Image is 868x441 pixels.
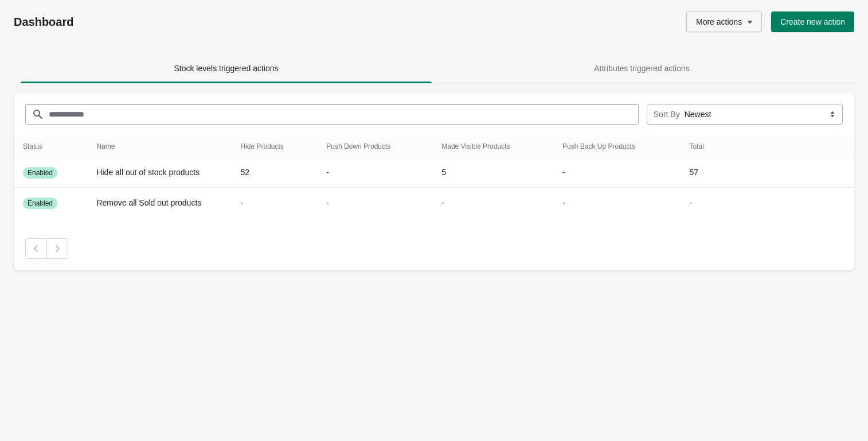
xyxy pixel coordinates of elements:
[14,15,376,29] h1: Dashboard
[14,136,87,157] th: Status
[317,136,432,157] th: Push Down Products
[681,188,726,218] td: -
[432,188,553,218] td: -
[231,157,317,188] td: 52
[432,136,553,157] th: Made Visible Products
[553,188,680,218] td: -
[681,157,726,188] td: 57
[696,17,742,26] span: More actions
[25,238,843,259] nav: Pagination
[681,136,726,157] th: Total
[432,157,553,188] td: 5
[553,157,680,188] td: -
[28,168,53,177] span: Enabled
[231,188,317,218] td: -
[594,64,690,73] span: Attributes triggered actions
[174,64,278,73] span: Stock levels triggered actions
[96,168,200,177] span: Hide all out of stock products
[686,11,762,32] button: More actions
[317,188,432,218] td: -
[231,136,317,157] th: Hide Products
[780,17,845,26] span: Create new action
[87,136,231,157] th: Name
[317,157,432,188] td: -
[96,198,201,207] span: Remove all Sold out products
[553,136,680,157] th: Push Back Up Products
[771,11,854,32] button: Create new action
[28,199,53,208] span: Enabled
